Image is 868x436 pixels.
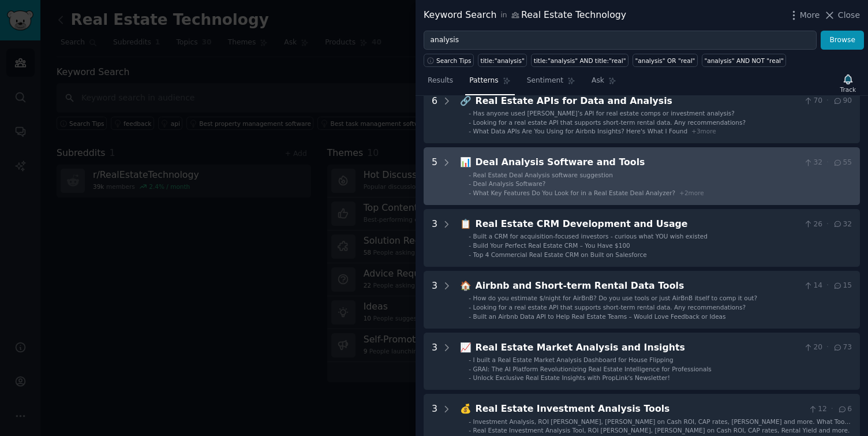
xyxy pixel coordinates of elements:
[469,232,471,240] div: -
[679,189,704,196] span: + 2 more
[803,219,822,230] span: 26
[460,95,472,106] span: 🔗
[803,158,822,168] span: 32
[633,54,698,67] a: "analysis" OR "real"
[432,279,437,321] div: 3
[473,180,546,187] span: Deal Analysis Software?
[500,10,507,21] span: in
[460,403,472,414] span: 💰
[469,365,471,373] div: -
[460,342,472,353] span: 📈
[833,281,852,291] span: 15
[469,127,471,135] div: -
[473,356,674,363] span: I built a Real Estate Market Analysis Dashboard for House Flipping
[424,72,457,95] a: Results
[432,217,437,259] div: 3
[833,158,852,168] span: 55
[473,251,647,258] span: Top 4 Commercial Real Estate CRM on Built on Salesforce
[473,242,630,249] span: Build Your Perfect Real Estate CRM – You Have $100
[473,427,850,434] span: Real Estate Investment Analysis Tool, ROI [PERSON_NAME], [PERSON_NAME] on Cash ROI, CAP rates, Re...
[803,342,822,353] span: 20
[826,96,829,106] span: ·
[476,94,799,109] div: Real Estate APIs for Data and Analysis
[424,54,474,67] button: Search Tips
[821,31,864,50] button: Browse
[476,155,799,170] div: Deal Analysis Software and Tools
[469,171,471,179] div: -
[469,180,471,188] div: -
[592,76,604,86] span: Ask
[800,9,820,21] span: More
[808,404,827,415] span: 12
[837,404,852,415] span: 6
[473,366,712,372] span: GRAI: The AI Platform Revolutionizing Real Estate Intelligence for Professionals
[473,233,708,240] span: Built a CRM for acquisition-focused investors - curious what YOU wish existed
[424,8,626,23] div: Keyword Search Real Estate Technology
[469,189,471,197] div: -
[826,219,829,230] span: ·
[469,241,471,249] div: -
[460,156,472,167] span: 📊
[836,71,860,95] button: Track
[704,57,783,65] div: "analysis" AND NOT "real"
[523,72,579,95] a: Sentiment
[534,57,626,65] div: title:"analysis" AND title:"real"
[527,76,563,86] span: Sentiment
[481,57,525,65] div: title:"analysis"
[469,374,471,382] div: -
[460,280,472,291] span: 🏠
[469,418,471,426] div: -
[469,294,471,302] div: -
[833,96,852,106] span: 90
[588,72,620,95] a: Ask
[691,128,716,135] span: + 3 more
[432,341,437,382] div: 3
[469,251,471,259] div: -
[833,342,852,353] span: 73
[473,374,670,381] span: Unlock Exclusive Real Estate Insights with PropLink's Newsletter!
[838,9,860,21] span: Close
[469,312,471,321] div: -
[469,109,471,117] div: -
[436,57,472,65] span: Search Tips
[469,356,471,364] div: -
[826,342,829,353] span: ·
[465,72,514,95] a: Patterns
[476,402,804,416] div: Real Estate Investment Analysis Tools
[635,57,695,65] div: "analysis" OR "real"
[473,313,726,320] span: Built an Airbnb Data API to Help Real Estate Teams – Would Love Feedback or Ideas
[831,404,833,415] span: ·
[478,54,527,67] a: title:"analysis"
[473,295,757,301] span: How do you estimate $/night for AirBnB? Do you use tools or just AirBnB itself to comp it out?
[826,281,829,291] span: ·
[826,158,829,168] span: ·
[473,172,613,178] span: Real Estate Deal Analysis software suggestion
[473,119,746,126] span: Looking for a real estate API that supports short-term rental data. Any recommendations?
[460,218,472,229] span: 📋
[432,155,437,197] div: 5
[788,9,820,21] button: More
[476,341,799,355] div: Real Estate Market Analysis and Insights
[840,85,856,94] div: Track
[473,418,851,433] span: Investment Analysis, ROI [PERSON_NAME], [PERSON_NAME] on Cash ROI, CAP rates, [PERSON_NAME] and m...
[473,110,735,117] span: Has anyone used [PERSON_NAME]’s API for real estate comps or investment analysis?
[531,54,628,67] a: title:"analysis" AND title:"real"
[469,118,471,126] div: -
[469,426,471,434] div: -
[824,9,860,21] button: Close
[473,189,676,196] span: What Key Features Do You Look for in a Real Estate Deal Analyzer?
[833,219,852,230] span: 32
[803,96,822,106] span: 70
[473,128,687,135] span: What Data APIs Are You Using for Airbnb Insights? Here's What I Found
[432,94,437,136] div: 6
[469,76,498,86] span: Patterns
[803,281,822,291] span: 14
[476,279,799,293] div: Airbnb and Short-term Rental Data Tools
[469,303,471,311] div: -
[428,76,453,86] span: Results
[473,304,746,311] span: Looking for a real estate API that supports short-term rental data. Any recommendations?
[702,54,786,67] a: "analysis" AND NOT "real"
[476,217,799,232] div: Real Estate CRM Development and Usage
[424,31,817,50] input: Try a keyword related to your business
